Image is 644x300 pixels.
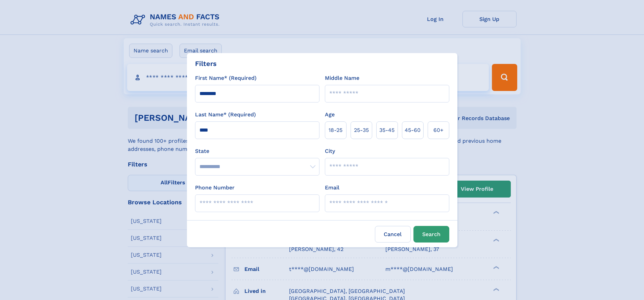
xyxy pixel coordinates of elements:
[325,147,335,155] label: City
[405,126,421,134] span: 45‑60
[195,111,256,119] label: Last Name* (Required)
[413,226,449,243] button: Search
[325,111,335,119] label: Age
[195,59,217,69] div: Filters
[195,147,319,155] label: State
[354,126,369,134] span: 25‑35
[433,126,444,134] span: 60+
[195,184,235,192] label: Phone Number
[325,74,359,82] label: Middle Name
[379,126,395,134] span: 35‑45
[375,226,411,243] label: Cancel
[195,74,257,82] label: First Name* (Required)
[329,126,342,134] span: 18‑25
[325,184,339,192] label: Email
